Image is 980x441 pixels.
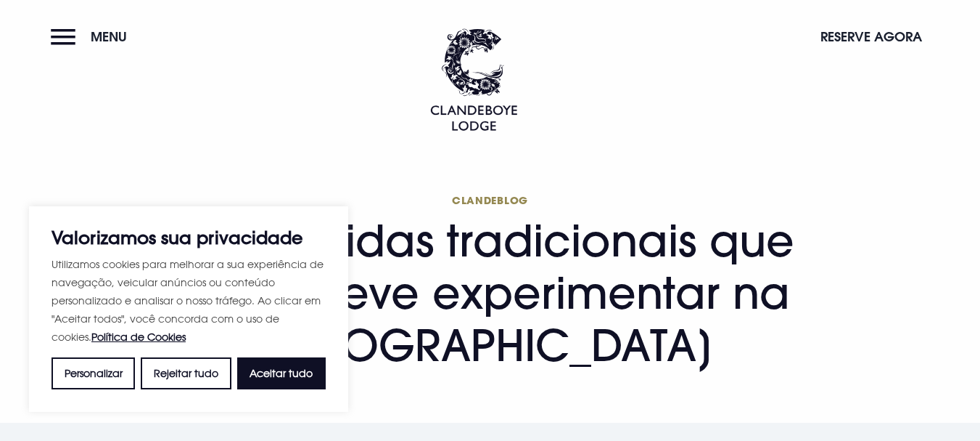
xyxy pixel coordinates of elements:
[452,193,528,207] font: Clandeblog
[65,367,123,379] font: Personalizar
[52,227,302,248] font: Valorizamos sua privacidade
[430,28,517,131] img: Clandeboye Lodge
[51,21,134,52] button: Menu
[52,258,324,343] font: Utilizamos cookies para melhorar a sua experiência de navegação, veicular anúncios ou conteúdo pe...
[185,214,794,372] font: 10 comidas tradicionais que você deve experimentar na [GEOGRAPHIC_DATA]
[154,367,218,379] font: Rejeitar tudo
[250,367,313,379] font: Aceitar tudo
[52,357,135,389] button: Personalizar
[91,331,186,343] a: Política de Cookies
[91,28,127,45] font: Menu
[237,357,326,389] button: Aceitar tudo
[29,206,348,412] div: Valorizamos sua privacidade
[820,28,922,45] font: Reserve agora
[813,21,929,52] button: Reserve agora
[141,357,231,389] button: Rejeitar tudo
